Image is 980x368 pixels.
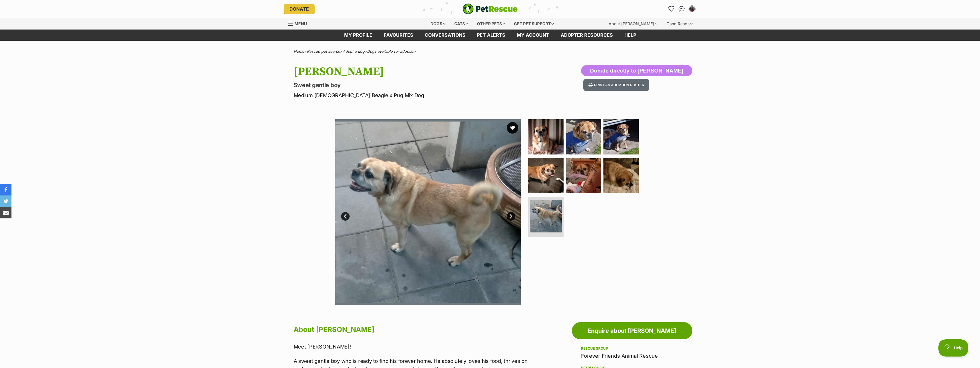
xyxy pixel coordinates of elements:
[572,322,692,339] a: Enquire about [PERSON_NAME]
[294,323,531,336] h2: About [PERSON_NAME]
[581,65,692,77] button: Donate directly to [PERSON_NAME]
[603,119,639,154] img: Photo of Vinnie
[619,30,642,41] a: Help
[603,158,639,193] img: Photo of Vinnie
[279,49,701,54] div: > > >
[338,30,378,41] a: My profile
[530,200,562,232] img: Photo of Vinnie
[667,4,697,13] ul: Account quick links
[378,30,419,41] a: Favourites
[419,30,471,41] a: conversations
[294,49,304,54] a: Home
[528,158,564,193] img: Photo of Vinnie
[679,6,685,12] img: chat-41dd97257d64d25036548639549fe6c8038ab92f7586957e7f3b1b290dea8141.svg
[341,212,350,221] a: Prev
[663,18,697,30] div: Good Reads
[689,6,695,12] img: Nina lenk profile pic
[294,65,536,78] h1: [PERSON_NAME]
[507,122,518,134] button: favourite
[463,3,518,14] a: PetRescue
[284,4,315,14] a: Donate
[294,91,536,99] p: Medium [DEMOGRAPHIC_DATA] Beagle x Pug Mix Dog
[687,4,697,13] button: My account
[335,119,521,305] img: Photo of Vinnie
[463,3,518,14] img: logo-e224e6f780fb5917bec1dbf3a21bbac754714ae5b6737aabdf751b685950b380.svg
[583,79,649,91] button: Print an adoption poster
[471,30,511,41] a: Pet alerts
[510,18,558,30] div: Get pet support
[677,4,686,13] a: Conversations
[295,21,307,26] span: Menu
[343,49,365,54] a: Adopt a dog
[581,346,683,351] div: Rescue group
[473,18,509,30] div: Other pets
[667,4,676,13] a: Favourites
[566,158,601,193] img: Photo of Vinnie
[938,339,969,357] iframe: Help Scout Beacon - Open
[426,18,449,30] div: Dogs
[307,49,340,54] a: Rescue pet search
[605,18,661,30] div: About [PERSON_NAME]
[450,18,472,30] div: Cats
[507,212,515,221] a: Next
[581,353,658,359] a: Forever Friends Animal Rescue
[294,343,531,351] p: Meet [PERSON_NAME]!
[294,81,536,89] p: Sweet gentle boy
[511,30,555,41] a: My account
[528,119,564,154] img: Photo of Vinnie
[367,49,416,54] a: Dogs available for adoption
[288,18,311,28] a: Menu
[555,30,619,41] a: Adopter resources
[566,119,601,154] img: Photo of Vinnie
